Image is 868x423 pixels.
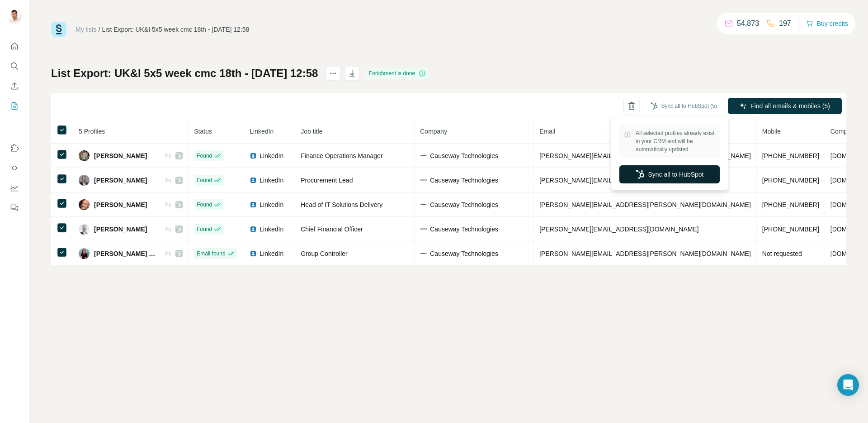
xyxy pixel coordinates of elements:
[7,180,22,196] button: Dashboard
[79,150,90,161] img: Avatar
[366,68,429,79] div: Enrichment is done
[7,140,22,156] button: Use Surfe on LinkedIn
[197,176,212,184] span: Found
[539,128,555,135] span: Email
[762,128,781,135] span: Mobile
[197,152,212,160] span: Found
[420,179,427,181] img: company-logo
[94,225,147,234] span: [PERSON_NAME]
[51,22,66,37] img: Surfe Logo
[430,225,498,234] span: Causeway Technologies
[250,250,257,257] img: LinkedIn logo
[194,128,212,135] span: Status
[259,249,283,258] span: LinkedIn
[750,101,830,111] span: Find all emails & mobiles (5)
[79,175,90,186] img: Avatar
[259,225,283,234] span: LinkedIn
[762,250,802,257] span: Not requested
[420,204,427,205] img: company-logo
[197,225,212,233] span: Found
[250,226,257,233] img: LinkedIn logo
[806,17,848,30] button: Buy credits
[644,99,723,113] button: Sync all to HubSpot (5)
[420,128,447,135] span: Company
[250,201,257,208] img: LinkedIn logo
[837,374,859,396] div: Open Intercom Messenger
[7,9,22,24] img: Avatar
[197,250,225,258] span: Email found
[539,201,751,208] span: [PERSON_NAME][EMAIL_ADDRESS][PERSON_NAME][DOMAIN_NAME]
[539,250,751,257] span: [PERSON_NAME][EMAIL_ADDRESS][PERSON_NAME][DOMAIN_NAME]
[94,176,147,185] span: [PERSON_NAME]
[636,129,715,154] span: All selected profiles already exist in your CRM and will be automatically updated.
[539,177,698,184] span: [PERSON_NAME][EMAIL_ADDRESS][DOMAIN_NAME]
[7,58,22,74] button: Search
[430,200,498,209] span: Causeway Technologies
[259,200,283,209] span: LinkedIn
[301,128,322,135] span: Job title
[94,200,147,209] span: [PERSON_NAME]
[619,165,720,183] button: Sync all to HubSpot
[250,152,257,159] img: LinkedIn logo
[94,249,156,258] span: [PERSON_NAME] FCCA
[99,25,100,34] li: /
[259,176,283,185] span: LinkedIn
[420,253,427,254] img: company-logo
[430,249,498,258] span: Causeway Technologies
[420,155,427,156] img: company-logo
[250,128,274,135] span: LinkedIn
[301,226,363,233] span: Chief Financial Officer
[79,248,90,259] img: Avatar
[259,151,283,160] span: LinkedIn
[79,224,90,235] img: Avatar
[7,98,22,114] button: My lists
[301,201,382,208] span: Head of IT Solutions Delivery
[762,152,819,159] span: [PHONE_NUMBER]
[430,151,498,160] span: Causeway Technologies
[762,226,819,233] span: [PHONE_NUMBER]
[79,199,90,210] img: Avatar
[762,177,819,184] span: [PHONE_NUMBER]
[326,66,340,81] button: actions
[250,177,257,184] img: LinkedIn logo
[762,201,819,208] span: [PHONE_NUMBER]
[301,152,382,159] span: Finance Operations Manager
[737,18,759,29] p: 54,873
[430,176,498,185] span: Causeway Technologies
[7,78,22,94] button: Enrich CSV
[51,66,318,81] h1: List Export: UK&I 5x5 week cmc 18th - [DATE] 12:58
[7,38,22,54] button: Quick start
[75,26,97,33] a: My lists
[301,177,353,184] span: Procurement Lead
[728,98,842,114] button: Find all emails & mobiles (5)
[197,201,212,209] span: Found
[7,200,22,216] button: Feedback
[102,25,250,34] div: List Export: UK&I 5x5 week cmc 18th - [DATE] 12:58
[420,228,427,230] img: company-logo
[79,128,105,135] span: 5 Profiles
[301,250,348,257] span: Group Controller
[94,151,147,160] span: [PERSON_NAME]
[539,152,751,159] span: [PERSON_NAME][EMAIL_ADDRESS][PERSON_NAME][DOMAIN_NAME]
[779,18,791,29] p: 197
[7,160,22,176] button: Use Surfe API
[539,226,698,233] span: [PERSON_NAME][EMAIL_ADDRESS][DOMAIN_NAME]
